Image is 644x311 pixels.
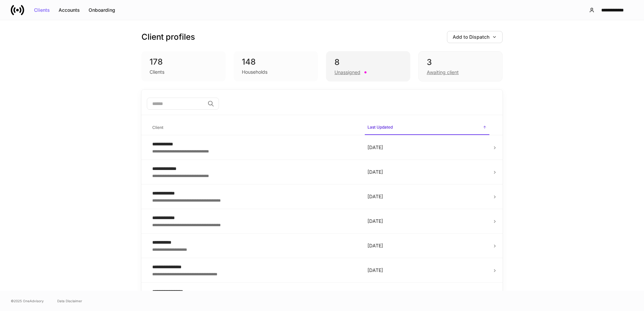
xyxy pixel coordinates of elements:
[367,242,487,249] p: [DATE]
[150,121,359,135] span: Client
[150,69,164,75] div: Clients
[365,120,489,135] span: Last Updated
[242,57,310,67] div: 148
[334,57,402,68] div: 8
[54,5,84,15] button: Accounts
[334,69,360,76] div: Unassigned
[242,69,267,75] div: Households
[447,31,503,43] button: Add to Dispatch
[84,5,120,15] button: Onboarding
[367,144,487,151] p: [DATE]
[59,8,80,12] div: Accounts
[34,8,50,12] div: Clients
[427,69,459,76] div: Awaiting client
[453,35,497,39] div: Add to Dispatch
[152,124,163,131] h6: Client
[367,267,487,274] p: [DATE]
[367,124,393,130] h6: Last Updated
[57,298,82,304] a: Data Disclaimer
[89,8,115,12] div: Onboarding
[367,218,487,224] p: [DATE]
[141,32,195,42] h3: Client profiles
[418,51,503,81] div: 3Awaiting client
[326,51,410,81] div: 8Unassigned
[150,57,218,67] div: 178
[367,169,487,175] p: [DATE]
[30,5,54,15] button: Clients
[11,298,44,304] span: © 2025 OneAdvisory
[367,193,487,200] p: [DATE]
[427,57,494,68] div: 3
